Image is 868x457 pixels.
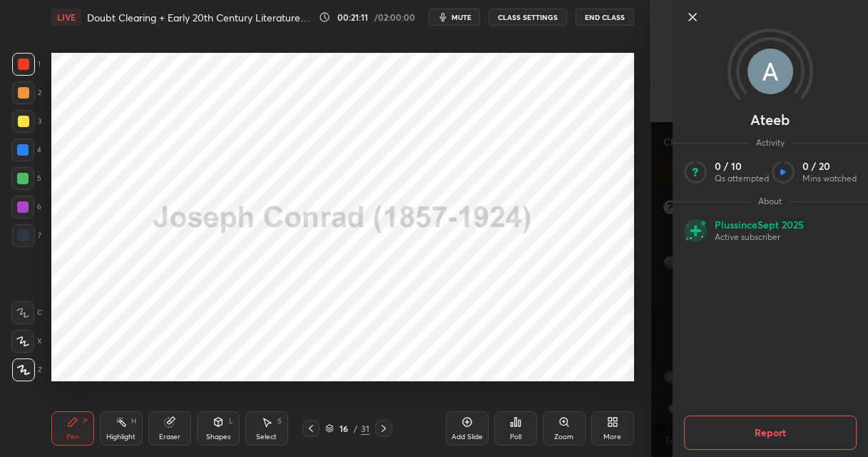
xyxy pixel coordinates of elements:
[354,424,358,433] div: /
[66,433,79,441] div: Pen
[229,418,233,425] div: L
[684,416,857,450] button: Report
[11,330,42,353] div: X
[510,433,521,441] div: Poll
[361,422,369,435] div: 31
[11,167,41,190] div: 5
[12,110,41,133] div: 3
[715,160,769,173] p: 0 / 10
[751,196,789,207] span: About
[747,49,793,94] img: 3
[51,9,81,26] div: LIVE
[12,81,41,104] div: 2
[12,358,42,381] div: Z
[106,433,136,441] div: Highlight
[83,418,88,425] div: P
[131,418,136,425] div: H
[451,12,471,22] span: mute
[12,53,41,76] div: 1
[11,139,41,161] div: 4
[750,114,790,126] p: Ateeb
[603,433,621,441] div: More
[159,433,180,441] div: Eraser
[489,9,567,26] button: CLASS SETTINGS
[802,160,857,173] p: 0 / 20
[12,224,41,247] div: 7
[554,433,573,441] div: Zoom
[277,418,282,425] div: S
[715,219,804,231] p: Plus since Sept 2025
[715,173,769,184] p: Qs attempted
[337,424,351,433] div: 16
[802,173,857,184] p: Mins watched
[256,433,277,441] div: Select
[749,137,792,149] span: Activity
[576,9,634,26] button: End Class
[206,433,230,441] div: Shapes
[451,433,483,441] div: Add Slide
[11,196,41,219] div: 6
[715,231,804,243] p: Active subscriber
[11,301,42,324] div: C
[429,9,480,26] button: mute
[87,11,313,24] h4: Doubt Clearing + Early 20th Century Literature ([DATE]-[DATE])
